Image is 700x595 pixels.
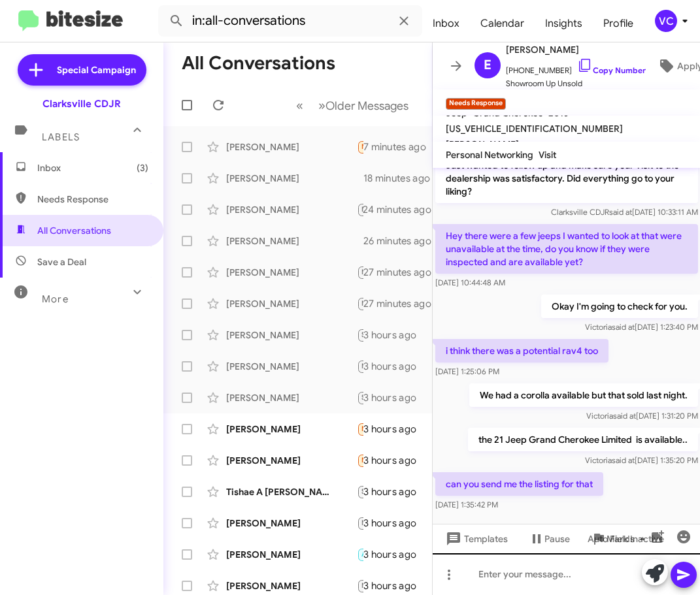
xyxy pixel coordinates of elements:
[226,329,357,342] div: [PERSON_NAME]
[446,123,623,135] span: [US_VEHICLE_IDENTIFICATION_NUMBER]
[363,329,427,342] div: 3 hours ago
[363,454,427,467] div: 3 hours ago
[42,131,80,143] span: Labels
[435,366,499,376] span: [DATE] 1:25:06 PM
[550,207,697,217] span: Clarksville CDJR [DATE] 10:33:11 AM
[506,42,646,57] span: [PERSON_NAME]
[226,485,357,498] div: Tishae A [PERSON_NAME]
[361,142,417,151] span: Needs Response
[361,581,412,590] span: Not-Interested
[42,293,69,305] span: More
[318,97,325,114] span: »
[539,149,556,161] span: Visit
[288,92,311,119] button: Previous
[182,53,335,74] h1: All Conversations
[469,383,697,407] p: We had a corolla available but that sold last night.
[357,578,363,593] div: Hi I'm no longer in the market
[296,97,303,114] span: «
[226,579,357,592] div: [PERSON_NAME]
[357,515,363,530] div: We have purchased a different vehicle
[357,139,363,154] div: can you send me the listing for that
[310,92,416,119] button: Next
[363,140,437,153] div: 7 minutes ago
[584,455,697,465] span: Victoria [DATE] 1:35:20 PM
[357,202,363,217] div: Thank you for the reply.
[57,63,136,76] span: Special Campaign
[226,140,357,153] div: [PERSON_NAME]
[577,65,646,75] a: Copy Number
[226,517,357,530] div: [PERSON_NAME]
[226,266,357,279] div: [PERSON_NAME]
[363,485,427,498] div: 3 hours ago
[226,360,357,373] div: [PERSON_NAME]
[363,360,427,373] div: 3 hours ago
[361,268,412,276] span: Not-Interested
[361,487,377,496] span: Stop
[470,5,535,42] a: Calendar
[611,455,634,465] span: said at
[226,423,357,436] div: [PERSON_NAME]
[588,527,650,551] span: Auto Fields
[518,527,580,551] button: Pause
[611,322,634,332] span: said at
[357,359,363,374] div: No thank you I already found another vehicle I appreciate it though
[37,224,111,237] span: All Conversations
[446,138,519,150] span: [PERSON_NAME]
[226,454,357,467] div: [PERSON_NAME]
[361,550,419,558] span: Appointment Set
[361,205,412,214] span: Not-Interested
[363,517,427,530] div: 3 hours ago
[363,579,427,592] div: 3 hours ago
[608,207,631,217] span: said at
[586,411,697,421] span: Victoria [DATE] 1:31:20 PM
[325,99,408,113] span: Older Messages
[361,425,417,433] span: Needs Response
[158,5,422,37] input: Search
[612,411,635,421] span: said at
[655,10,677,32] div: VC
[363,266,442,279] div: 27 minutes ago
[467,428,697,451] p: the 21 Jeep Grand Cherokee Limited is available..
[435,500,498,509] span: [DATE] 1:35:42 PM
[584,322,697,332] span: Victoria [DATE] 1:23:40 PM
[433,527,518,551] button: Templates
[484,55,492,76] span: E
[422,5,470,42] a: Inbox
[363,391,427,404] div: 3 hours ago
[357,390,363,405] div: STOP
[593,5,644,42] a: Profile
[363,203,442,216] div: 24 minutes ago
[357,453,363,468] div: Are u in [US_STATE]
[357,327,363,342] div: STOP
[37,161,148,174] span: Inbox
[357,265,363,280] div: Thank you for the reply.
[435,339,608,362] p: i think there was a potential rav4 too
[42,97,121,110] div: Clarksville CDJR
[226,203,357,216] div: [PERSON_NAME]
[361,393,377,402] span: Stop
[226,234,357,248] div: [PERSON_NAME]
[435,224,698,274] p: Hey there were a few jeeps I wanted to look at that were unavailable at the time, do you know if ...
[544,527,570,551] span: Pause
[37,255,86,268] span: Save a Deal
[363,423,427,436] div: 3 hours ago
[535,5,593,42] a: Insights
[361,299,412,308] span: Not-Interested
[357,421,363,436] div: No need just need a OTD price to see if I can get my pre approval increased
[506,57,646,77] span: [PHONE_NUMBER]
[506,77,646,90] span: Showroom Up Unsold
[363,548,427,561] div: 3 hours ago
[361,519,412,527] span: Not-Interested
[435,278,505,287] span: [DATE] 10:44:48 AM
[226,548,357,561] div: [PERSON_NAME]
[644,10,686,32] button: VC
[361,330,377,339] span: Stop
[363,297,442,310] div: 27 minutes ago
[363,234,442,248] div: 26 minutes ago
[357,234,363,248] div: [URL][DOMAIN_NAME]
[226,391,357,404] div: [PERSON_NAME]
